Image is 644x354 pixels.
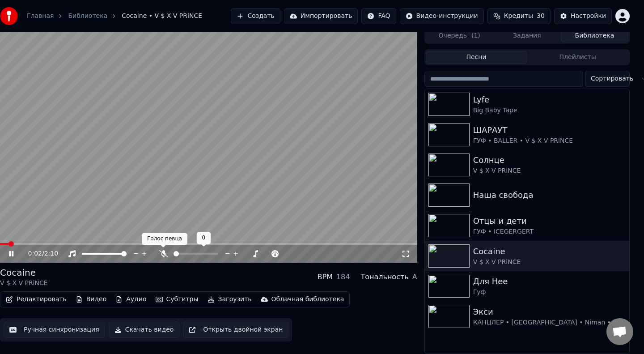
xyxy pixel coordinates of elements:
div: BPM [317,272,332,282]
button: Загрузить [204,293,255,306]
button: Задания [493,30,561,43]
div: A [412,272,417,282]
div: Голос певца [142,233,187,245]
a: Главная [27,12,54,21]
button: Аудио [112,293,150,306]
div: Экси [473,306,626,318]
button: Библиотека [561,30,628,43]
span: Cocaine • V $ X V PRiNCE [122,12,202,21]
div: Отцы и дети [473,215,626,227]
div: Наша свобода [473,189,626,201]
button: Настройки [554,8,612,24]
div: Открытый чат [606,318,633,345]
div: Гуф [473,288,626,297]
span: Сортировать [591,74,633,83]
div: 184 [336,272,350,282]
div: Облачная библиотека [271,295,344,304]
div: Lyfe [473,94,626,106]
span: 2:10 [44,249,58,258]
button: Очередь [426,30,493,43]
div: 0 [197,232,211,244]
div: V $ X V PRiNCE [473,166,626,175]
button: Видео [72,293,110,306]
button: Песни [426,51,527,64]
div: КАНЦЛЕР • [GEOGRAPHIC_DATA] • Niman • [GEOGRAPHIC_DATA] [473,318,626,327]
button: Кредиты30 [487,8,551,24]
div: Cocaine [473,245,626,258]
div: Тональность [360,272,408,282]
div: Настройки [571,12,606,21]
button: Скачать видео [109,322,180,338]
a: Библиотека [68,12,107,21]
div: / [28,249,50,258]
span: 0:02 [28,249,42,258]
div: ШАРАУТ [473,124,626,136]
button: Видео-инструкции [400,8,484,24]
div: ГУФ • ICEGERGERT [473,227,626,236]
div: V $ X V PRiNCE [473,258,626,267]
button: Редактировать [2,293,70,306]
span: Кредиты [504,12,533,21]
span: ( 1 ) [471,31,480,40]
div: Солнце [473,154,626,166]
button: Субтитры [152,293,202,306]
div: ГУФ • BALLER • V $ X V PRiNCE [473,136,626,145]
button: Открыть двойной экран [183,322,288,338]
nav: breadcrumb [27,12,202,21]
div: Для Нее [473,275,626,288]
button: Ручная синхронизация [4,322,105,338]
button: Импортировать [284,8,358,24]
button: FAQ [361,8,396,24]
div: Big Baby Tape [473,106,626,115]
button: Создать [231,8,280,24]
button: Плейлисты [527,51,628,64]
span: 30 [537,12,545,21]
